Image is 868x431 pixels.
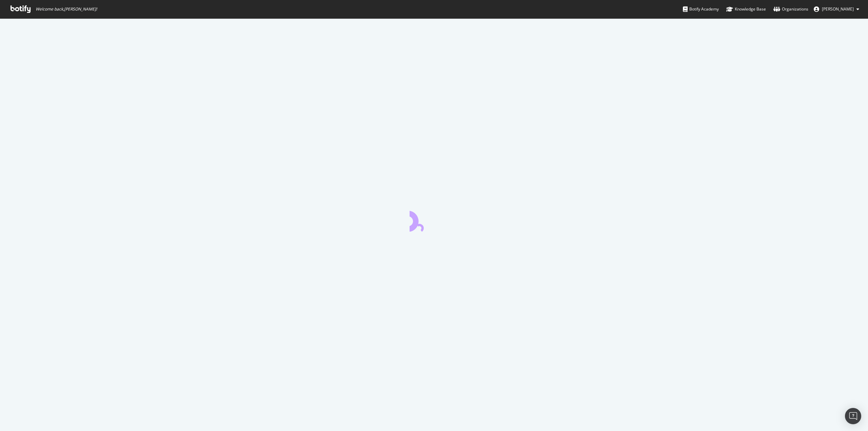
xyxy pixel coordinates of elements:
[726,6,766,13] div: Knowledge Base
[683,6,719,13] div: Botify Academy
[773,6,808,13] div: Organizations
[410,207,458,232] div: animation
[808,4,865,15] button: [PERSON_NAME]
[845,408,861,424] div: Open Intercom Messenger
[822,6,854,12] span: Matthieu Feru
[36,6,97,12] span: Welcome back, [PERSON_NAME] !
